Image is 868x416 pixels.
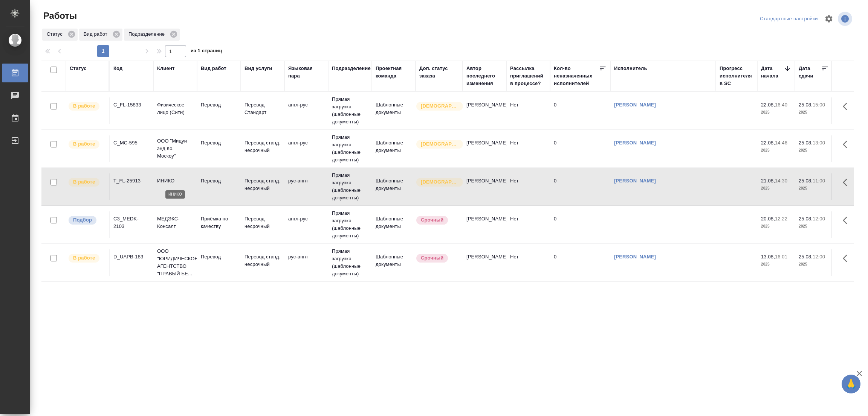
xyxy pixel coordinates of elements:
p: 11:00 [813,178,825,184]
p: Статус [47,30,65,38]
p: [DEMOGRAPHIC_DATA] [421,178,458,186]
p: 2025 [799,109,829,116]
p: Перевод Стандарт [245,101,281,116]
p: 21.08, [761,178,775,184]
td: 0 [550,135,610,162]
p: 13.08, [761,254,775,260]
div: Вид услуги [245,65,272,72]
div: Подразделение [124,29,180,41]
a: [PERSON_NAME] [614,102,656,108]
div: Вид работ [79,29,122,41]
p: 22.08, [761,140,775,146]
span: Работы [41,10,77,22]
p: 12:00 [813,216,825,222]
div: Исполнитель выполняет работу [68,177,105,187]
p: В работе [73,254,95,262]
div: D_UAPB-183 [113,253,150,261]
div: Исполнитель выполняет работу [68,101,105,111]
div: split button [758,13,820,25]
td: 0 [550,173,610,200]
p: 2025 [761,185,791,192]
td: Шаблонные документы [372,173,416,200]
td: Нет [506,211,550,238]
td: Шаблонные документы [372,211,416,238]
p: Срочный [421,216,443,224]
div: Код [113,65,122,72]
td: Прямая загрузка (шаблонные документы) [328,206,372,243]
div: Дата начала [761,65,784,80]
p: ИНИКО [157,177,193,185]
p: Срочный [421,254,443,262]
td: Нет [506,135,550,162]
p: ООО "ЮРИДИЧЕСКОЕ АГЕНТСТВО "ПРАВЫЙ БЕ... [157,247,193,278]
p: Перевод станд. несрочный [245,253,281,268]
p: 2025 [799,185,829,192]
p: 14:46 [775,140,787,146]
p: 25.08, [799,102,813,108]
td: [PERSON_NAME] [463,173,506,200]
td: [PERSON_NAME] [463,135,506,162]
p: [DEMOGRAPHIC_DATA] [421,140,458,148]
td: Шаблонные документы [372,97,416,124]
td: англ-рус [284,135,328,162]
div: C3_MEDK-2103 [113,215,150,230]
p: 2025 [761,109,791,116]
a: [PERSON_NAME] [614,178,656,184]
button: Здесь прячутся важные кнопки [838,97,856,115]
p: Перевод [201,101,237,109]
p: МЕДЭКС-Консалт [157,215,193,230]
p: 25.08, [799,254,813,260]
td: Нет [506,97,550,124]
div: Можно подбирать исполнителей [68,215,105,225]
div: Дата сдачи [799,65,821,80]
button: Здесь прячутся важные кнопки [838,211,856,229]
span: из 1 страниц [191,46,222,57]
p: 15:00 [813,102,825,108]
p: Вид работ [84,30,110,38]
div: Вид работ [201,65,226,72]
p: ООО "Мицуи энд Ко. Москоу" [157,137,193,160]
td: 0 [550,97,610,124]
td: Прямая загрузка (шаблонные документы) [328,168,372,205]
p: 2025 [761,147,791,154]
p: 25.08, [799,140,813,146]
p: 2025 [799,147,829,154]
a: [PERSON_NAME] [614,140,656,146]
p: [DEMOGRAPHIC_DATA] [421,102,458,110]
p: Перевод [201,177,237,185]
div: Прогресс исполнителя в SC [720,65,753,87]
p: В работе [73,102,95,110]
p: Перевод станд. несрочный [245,177,281,192]
td: Прямая загрузка (шаблонные документы) [328,130,372,167]
div: Доп. статус заказа [419,65,459,80]
p: Подразделение [128,30,167,38]
td: рус-англ [284,249,328,276]
td: Шаблонные документы [372,249,416,276]
div: Подразделение [332,65,371,72]
div: Языковая пара [288,65,324,80]
div: Проектная команда [376,65,412,80]
p: 14:30 [775,178,787,184]
p: Подбор [73,216,92,224]
div: Кол-во неназначенных исполнителей [554,65,599,87]
div: Рассылка приглашений в процессе? [510,65,546,87]
td: англ-рус [284,211,328,238]
p: 2025 [799,261,829,268]
td: англ-рус [284,97,328,124]
p: 2025 [761,261,791,268]
p: Перевод [201,139,237,147]
td: 0 [550,249,610,276]
button: 🙏 [842,375,860,393]
p: 25.08, [799,178,813,184]
td: [PERSON_NAME] [463,249,506,276]
p: Физическое лицо (Сити) [157,101,193,116]
p: 12:00 [813,254,825,260]
div: T_FL-25913 [113,177,150,185]
td: Прямая загрузка (шаблонные документы) [328,244,372,281]
div: C_MC-595 [113,139,150,147]
button: Здесь прячутся важные кнопки [838,135,856,153]
td: рус-англ [284,173,328,200]
td: Шаблонные документы [372,135,416,162]
td: [PERSON_NAME] [463,211,506,238]
span: Посмотреть информацию [838,12,854,26]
